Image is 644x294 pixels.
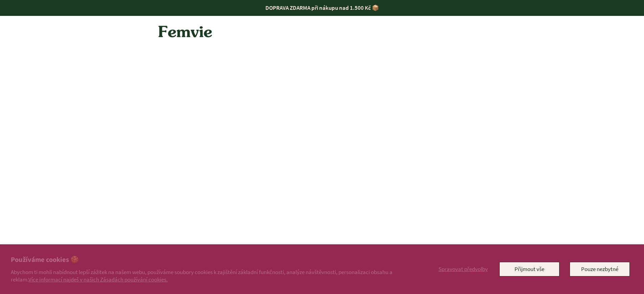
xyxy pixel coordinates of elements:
[437,262,489,276] button: Spravovat předvolby
[155,21,216,42] img: Femvie
[11,268,406,283] p: Abychom ti mohli nabídnout lepší zážitek na našem webu, používáme soubory cookies k zajištění zák...
[570,262,630,276] button: Pouze nezbytné
[11,255,406,265] h2: Používáme cookies 🍪
[28,276,168,283] a: Více informací najdeš v našich Zásadách používání cookies.
[438,265,488,273] span: Spravovat předvolby
[499,262,559,276] button: Přijmout vše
